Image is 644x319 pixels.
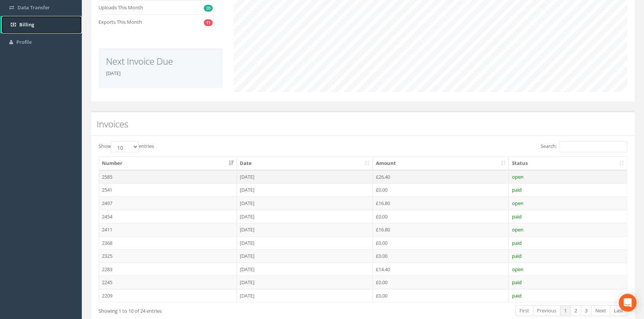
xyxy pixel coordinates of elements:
[373,263,509,276] td: £14.40
[99,210,237,223] td: 2454
[99,289,237,302] td: 2209
[591,305,610,316] a: Next
[373,170,509,183] td: £26.40
[541,141,627,152] label: Search:
[373,210,509,223] td: £0.00
[512,279,521,286] span: paid
[373,236,509,250] td: £0.00
[533,305,560,316] a: Previous
[237,196,373,210] td: [DATE]
[237,223,373,236] td: [DATE]
[99,141,154,152] label: Show entries
[1,16,82,33] a: Billing
[99,236,237,250] td: 2368
[610,305,627,316] a: Last
[373,223,509,236] td: £16.80
[99,276,237,289] td: 2245
[509,157,627,170] th: Status: activate to sort column ascending
[512,292,521,299] span: paid
[99,196,237,210] td: 2497
[560,305,571,316] a: 1
[512,253,521,259] span: paid
[373,196,509,210] td: £16.80
[581,305,592,316] a: 3
[570,305,581,316] a: 2
[106,70,215,77] p: [DATE]
[512,240,521,246] span: paid
[237,183,373,196] td: [DATE]
[512,200,523,206] span: open
[512,226,523,233] span: open
[237,170,373,183] td: [DATE]
[237,289,373,302] td: [DATE]
[512,173,523,180] span: open
[373,276,509,289] td: £0.00
[373,249,509,263] td: £0.00
[515,305,533,316] a: First
[99,305,312,315] div: Showing 1 to 10 of 24 entries
[99,157,237,170] th: Number: activate to sort column ascending
[99,223,237,236] td: 2411
[97,119,629,129] h2: Invoices
[204,5,213,12] span: 20
[99,183,237,196] td: 2541
[373,289,509,302] td: £0.00
[373,157,509,170] th: Amount: activate to sort column ascending
[99,249,237,263] td: 2325
[19,21,34,28] span: Billing
[512,266,523,273] span: open
[237,249,373,263] td: [DATE]
[237,236,373,250] td: [DATE]
[237,276,373,289] td: [DATE]
[512,213,521,220] span: paid
[16,39,32,45] span: Profile
[237,210,373,223] td: [DATE]
[99,263,237,276] td: 2283
[106,56,215,66] h2: Next Invoice Due
[237,157,373,170] th: Date: activate to sort column ascending
[237,263,373,276] td: [DATE]
[99,14,213,29] li: Exports This Month
[204,19,213,26] span: 11
[619,294,637,312] div: Open Intercom Messenger
[512,186,521,193] span: paid
[17,4,50,11] span: Data Transfer
[373,183,509,196] td: £0.00
[99,170,237,183] td: 2585
[559,141,627,152] input: Search:
[111,141,139,152] select: Showentries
